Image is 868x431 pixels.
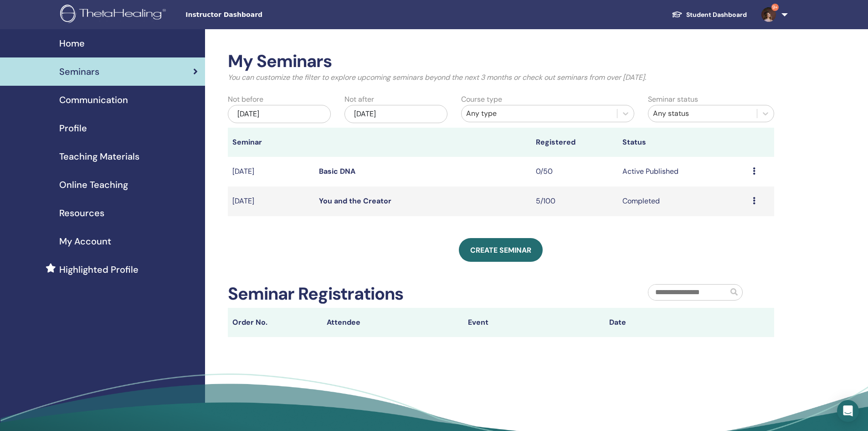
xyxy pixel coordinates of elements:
[319,196,391,206] a: You and the Creator
[322,308,463,337] th: Attendee
[228,94,263,105] label: Not before
[761,7,776,22] img: default.jpg
[228,128,314,157] th: Seminar
[59,65,99,78] span: Seminars
[228,187,314,216] td: [DATE]
[837,400,859,422] div: Open Intercom Messenger
[228,157,314,187] td: [DATE]
[59,178,128,192] span: Online Teaching
[664,6,754,23] a: Student Dashboard
[605,308,746,337] th: Date
[319,166,355,176] a: Basic DNA
[344,105,447,123] div: [DATE]
[228,308,322,337] th: Order No.
[185,10,322,20] span: Instructor Dashboard
[461,94,502,105] label: Course type
[618,128,748,157] th: Status
[228,105,331,123] div: [DATE]
[531,157,618,187] td: 0/50
[672,10,683,18] img: graduation-cap-white.svg
[459,238,543,262] a: Create seminar
[228,284,403,305] h2: Seminar Registrations
[59,93,128,107] span: Communication
[59,36,85,50] span: Home
[59,121,87,135] span: Profile
[344,94,374,105] label: Not after
[59,263,139,276] span: Highlighted Profile
[60,5,169,25] img: logo.png
[531,128,618,157] th: Registered
[771,4,779,11] span: 9+
[463,308,605,337] th: Event
[653,108,752,119] div: Any status
[59,206,104,220] span: Resources
[618,187,748,216] td: Completed
[228,72,774,83] p: You can customize the filter to explore upcoming seminars beyond the next 3 months or check out s...
[466,108,612,119] div: Any type
[228,51,774,72] h2: My Seminars
[59,150,139,163] span: Teaching Materials
[59,234,111,248] span: My Account
[531,187,618,216] td: 5/100
[470,245,531,255] span: Create seminar
[648,94,698,105] label: Seminar status
[618,157,748,187] td: Active Published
